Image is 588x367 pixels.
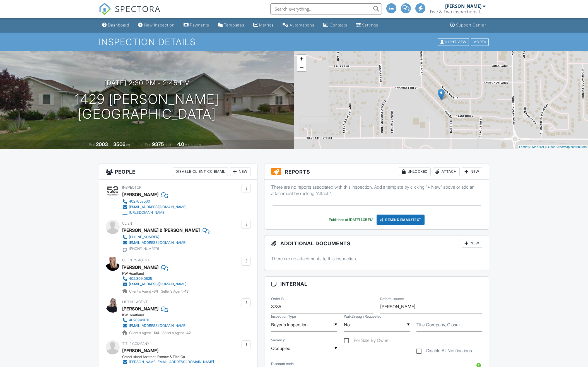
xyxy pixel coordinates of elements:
div: New [462,239,482,248]
span: Seller's Agent - [162,331,191,335]
label: Disable All Notifications [416,348,472,355]
a: © OpenStreetMap contributors [545,145,587,149]
a: Automations (Advanced) [280,20,317,30]
span: Listing Agent [122,300,148,304]
span: Client's Agent [122,258,150,262]
div: Resend Email/Text [377,215,425,225]
div: Five & Two Inspections LLC [430,9,486,14]
label: Walkthrough Requested [344,314,381,319]
a: SPECTORA [99,8,161,19]
a: [PERSON_NAME] [122,305,158,313]
label: Title Company, Closer, and Email Address [416,322,463,328]
label: Vacancy [271,338,285,343]
div: [URL][DOMAIN_NAME] [129,210,165,215]
a: © MapTiler [529,145,544,149]
strong: 64 [153,289,158,293]
a: Client View [437,40,470,44]
div: Automations [290,23,314,27]
a: [URL][DOMAIN_NAME] [122,210,186,215]
div: Grand Island Abstract, Escrow & Title Co. [122,355,218,359]
a: [PHONE_NUMBER] [122,234,205,240]
div: Payments [190,23,209,27]
a: Settings [354,20,380,30]
span: bathrooms [185,143,201,147]
label: Inspection Type [271,314,296,319]
div: Templates [224,23,244,27]
div: Settings [362,23,378,27]
div: 402.309.0825 [129,276,152,281]
a: 4026949611 [122,317,186,323]
div: 9375 [152,141,164,147]
div: | [518,145,588,149]
div: 4027658500 [129,199,150,204]
div: Attach [433,167,460,176]
div: [PHONE_NUMBER] [129,235,159,239]
h1: 1429 [PERSON_NAME] [GEOGRAPHIC_DATA] [75,92,219,121]
h3: People [99,164,257,180]
a: Zoom in [297,55,306,63]
a: [EMAIL_ADDRESS][DOMAIN_NAME] [122,240,205,246]
span: Built [89,143,95,147]
a: Contacts [321,20,350,30]
div: New Inspection [144,23,175,27]
div: 4.0 [177,141,184,147]
a: Support Center [448,20,488,30]
a: 402.309.0825 [122,276,186,281]
strong: 13 [185,289,189,293]
p: There are no attachments to this inspection. [271,256,482,262]
div: [PERSON_NAME] [122,190,158,199]
a: [EMAIL_ADDRESS][DOMAIN_NAME] [122,281,186,287]
a: [EMAIL_ADDRESS][DOMAIN_NAME] [122,323,186,329]
h1: Inspection Details [99,37,489,47]
a: Leaflet [519,145,528,149]
div: Metrics [259,23,274,27]
div: KW Heartland [122,313,191,317]
div: New [230,167,250,176]
span: SPECTORA [115,3,161,14]
a: 4027658500 [122,199,186,204]
span: Inspector [122,185,141,189]
a: Dashboard [100,20,131,30]
div: Dashboard [108,23,129,27]
span: Client [122,221,134,225]
a: [PERSON_NAME] [122,263,158,271]
div: [EMAIL_ADDRESS][DOMAIN_NAME] [129,324,186,328]
div: Disable Client CC Email [173,167,228,176]
a: [PERSON_NAME][EMAIL_ADDRESS][DOMAIN_NAME] [122,359,214,365]
label: For Sale By Owner [344,338,390,345]
div: Contacts [330,23,347,27]
a: Metrics [251,20,276,30]
div: Support Center [456,23,486,27]
strong: 134 [153,331,159,335]
a: Payments [181,20,211,30]
span: Lot Size [139,143,151,147]
div: [PERSON_NAME][EMAIL_ADDRESS][DOMAIN_NAME] [129,360,214,364]
span: sq. ft. [126,143,134,147]
a: [EMAIL_ADDRESS][DOMAIN_NAME] [122,204,186,210]
div: [PERSON_NAME] [445,3,481,9]
div: Client View [438,38,469,46]
div: [PERSON_NAME] & [PERSON_NAME] [122,226,200,234]
div: [EMAIL_ADDRESS][DOMAIN_NAME] [129,205,186,209]
div: 2003 [96,141,108,147]
span: Seller's Agent - [161,289,189,293]
strong: 42 [186,331,191,335]
a: Zoom out [297,63,306,71]
a: New Inspection [136,20,177,30]
label: Referral source [380,296,404,301]
a: Templates [216,20,247,30]
div: [EMAIL_ADDRESS][DOMAIN_NAME] [129,282,186,286]
input: Search everything... [270,3,382,14]
label: Discount code [271,361,294,366]
div: Published at [DATE] 1:05 PM [329,218,373,222]
span: Client's Agent - [129,289,159,293]
div: More [471,38,489,46]
div: [PHONE_NUMBER] [129,247,159,251]
div: New [462,167,482,176]
h3: Internal [264,277,489,291]
div: [EMAIL_ADDRESS][DOMAIN_NAME] [129,240,186,245]
div: 3506 [113,141,126,147]
div: 4026949611 [129,318,149,322]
